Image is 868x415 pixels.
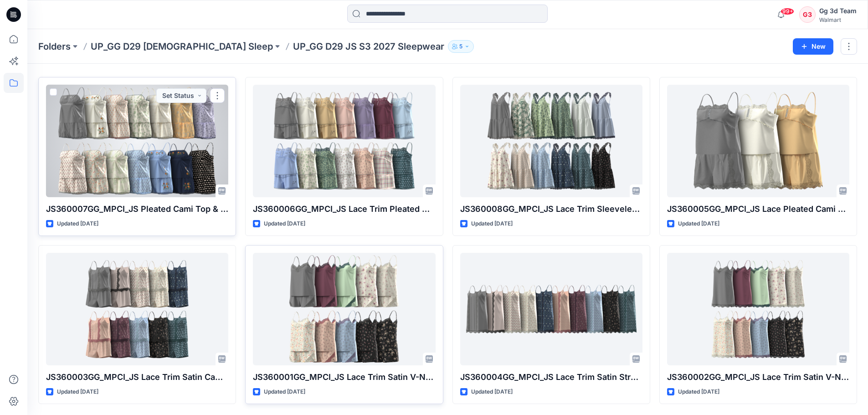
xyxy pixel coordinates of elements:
[253,371,435,384] p: JS360001GG_MPCI_JS Lace Trim Satin V-Neck Cami Top & Shorts Set
[46,253,228,365] a: JS360003GG_MPCI_JS Lace Trim Satin Cami Top & Shorts Set
[793,38,833,55] button: New
[46,203,228,215] p: JS360007GG_MPCI_JS Pleated Cami Top & Shorts Set With Embroidery
[471,387,513,397] p: Updated [DATE]
[253,253,435,365] a: JS360001GG_MPCI_JS Lace Trim Satin V-Neck Cami Top & Shorts Set
[471,219,513,229] p: Updated [DATE]
[46,371,228,384] p: JS360003GG_MPCI_JS Lace Trim Satin Cami Top & Shorts Set
[253,85,435,197] a: JS360006GG_MPCI_JS Lace Trim Pleated Cami Top & Shorts Set With Embroidery
[264,387,305,397] p: Updated [DATE]
[460,253,642,365] a: JS360004GG_MPCI_JS Lace Trim Satin Strappy Dress
[678,387,719,397] p: Updated [DATE]
[678,219,719,229] p: Updated [DATE]
[781,8,794,15] span: 99+
[799,6,816,23] div: G3
[667,253,849,365] a: JS360002GG_MPCI_JS Lace Trim Satin V-Neck Strappy Dress
[448,40,474,53] button: 5
[819,16,857,23] div: Walmart
[91,40,273,53] a: UP_GG D29 [DEMOGRAPHIC_DATA] Sleep
[460,371,642,384] p: JS360004GG_MPCI_JS Lace Trim Satin Strappy Dress
[293,40,444,53] p: UP_GG D29 JS S3 2027 Sleepwear
[460,85,642,197] a: JS360008GG_MPCI_JS Lace Trim Sleeveless V-Neck Mini Dress
[253,203,435,215] p: JS360006GG_MPCI_JS Lace Trim Pleated Cami Top & Shorts Set With Embroidery
[667,203,849,215] p: JS360005GG_MPCI_JS Lace Pleated Cami Top & Shorts Set
[667,371,849,384] p: JS360002GG_MPCI_JS Lace Trim Satin V-Neck Strappy Dress
[57,387,98,397] p: Updated [DATE]
[819,5,857,16] div: Gg 3d Team
[264,219,305,229] p: Updated [DATE]
[38,40,71,53] a: Folders
[460,203,642,215] p: JS360008GG_MPCI_JS Lace Trim Sleeveless V-Neck Mini Dress
[46,85,228,197] a: JS360007GG_MPCI_JS Pleated Cami Top & Shorts Set With Embroidery
[667,85,849,197] a: JS360005GG_MPCI_JS Lace Pleated Cami Top & Shorts Set
[57,219,98,229] p: Updated [DATE]
[459,41,462,51] p: 5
